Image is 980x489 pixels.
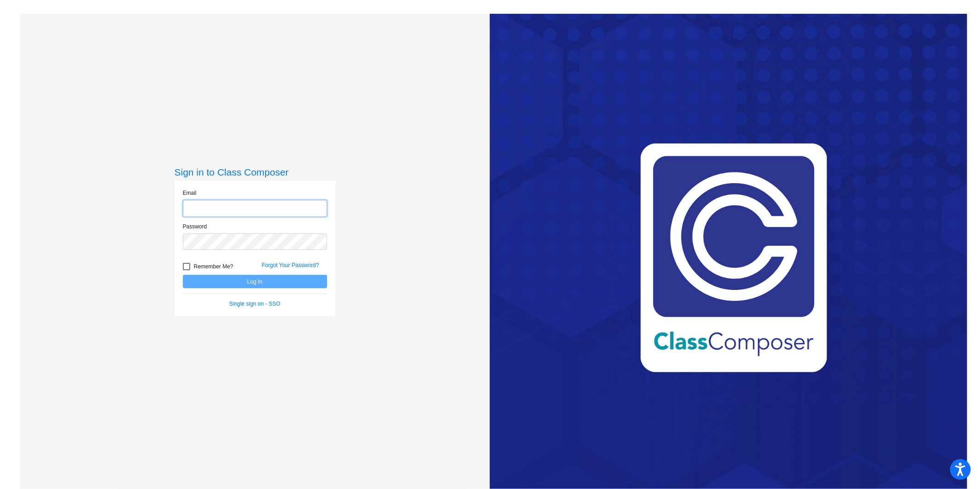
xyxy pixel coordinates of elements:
a: Forgot Your Password? [262,262,319,268]
button: Log In [183,275,327,288]
label: Email [183,189,197,197]
label: Password [183,222,207,231]
span: Remember Me? [194,261,233,272]
a: Single sign on - SSO [229,301,280,307]
h3: Sign in to Class Composer [175,166,335,178]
